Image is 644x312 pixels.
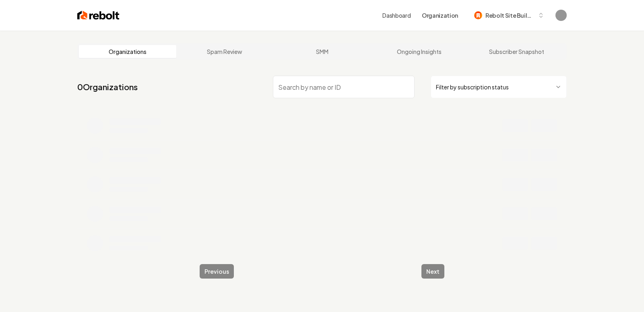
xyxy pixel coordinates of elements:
a: Dashboard [382,11,411,19]
a: Spam Review [176,45,274,58]
span: Rebolt Site Builder [485,11,535,20]
img: Rebolt Site Builder [474,11,482,19]
a: SMM [273,45,371,58]
a: Organizations [79,45,176,58]
a: Subscriber Snapshot [468,45,565,58]
img: Camilo Vargas [555,10,567,21]
input: Search by name or ID [273,76,415,98]
img: Rebolt Logo [77,10,120,21]
button: Organization [417,8,463,23]
a: 0Organizations [77,81,138,93]
a: Ongoing Insights [371,45,468,58]
button: Open user button [555,10,567,21]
